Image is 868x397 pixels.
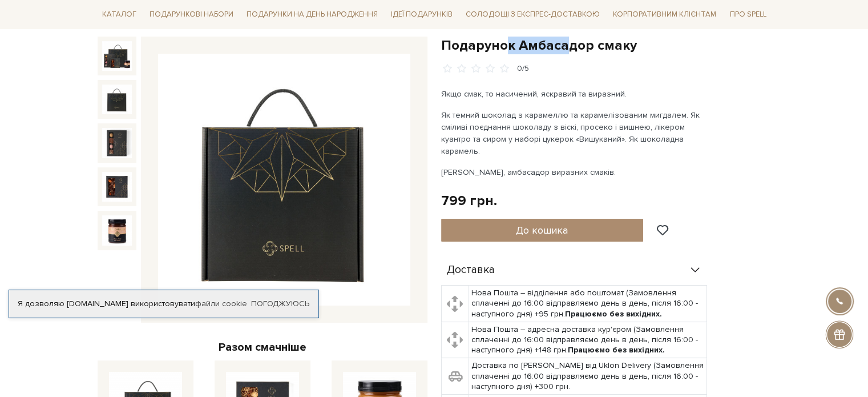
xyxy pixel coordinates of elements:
[725,6,770,23] a: Про Spell
[608,6,721,23] a: Корпоративним клієнтам
[102,128,132,158] img: Подарунок Амбасадор смаку
[469,358,706,395] td: Доставка по [PERSON_NAME] від Uklon Delivery (Замовлення сплаченні до 16:00 відправляємо день в д...
[565,309,662,319] b: Працюємо без вихідних.
[517,63,529,74] div: 0/5
[386,6,457,23] a: Ідеї подарунків
[516,224,568,236] span: До кошика
[98,340,427,355] div: Разом смачніше
[102,41,132,71] img: Подарунок Амбасадор смаку
[469,322,706,358] td: Нова Пошта – адресна доставка кур'єром (Замовлення сплаченні до 16:00 відправляємо день в день, п...
[447,265,495,275] span: Доставка
[441,166,709,178] p: [PERSON_NAME], амбасадор виразних смаків.
[441,88,709,100] p: Якщо смак, то насичений, яскравий та виразний.
[441,37,771,54] h1: Подарунок Амбасадор смаку
[469,286,706,322] td: Нова Пошта – відділення або поштомат (Замовлення сплаченні до 16:00 відправляємо день в день, піс...
[441,192,497,210] div: 799 грн.
[102,85,132,114] img: Подарунок Амбасадор смаку
[568,345,665,355] b: Працюємо без вихідних.
[441,109,709,157] p: Як темний шоколад з карамеллю та карамелізованим мигдалем. Як сміливі поєднання шоколаду з віскі,...
[102,215,132,245] img: Подарунок Амбасадор смаку
[195,299,247,308] a: файли cookie
[461,5,604,24] a: Солодощі з експрес-доставкою
[145,6,238,23] a: Подарункові набори
[441,219,644,242] button: До кошика
[242,6,382,23] a: Подарунки на День народження
[9,299,318,309] div: Я дозволяю [DOMAIN_NAME] використовувати
[98,6,141,23] a: Каталог
[251,299,309,309] a: Погоджуюсь
[102,172,132,202] img: Подарунок Амбасадор смаку
[158,54,410,306] img: Подарунок Амбасадор смаку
